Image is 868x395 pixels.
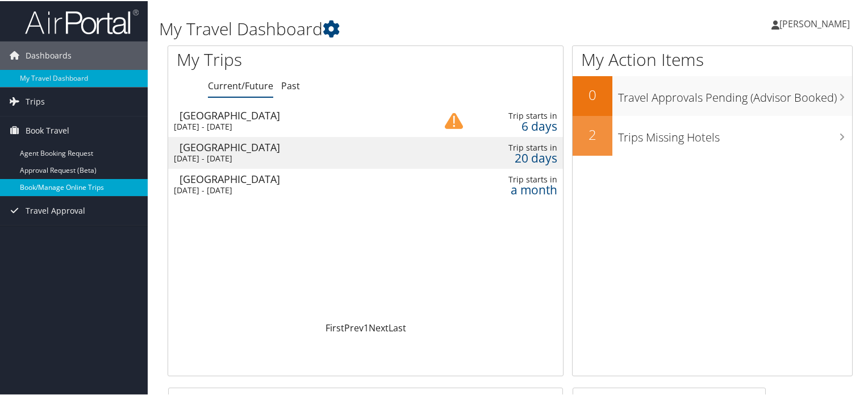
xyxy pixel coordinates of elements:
div: [GEOGRAPHIC_DATA] [180,109,424,119]
div: a month [479,184,557,194]
img: alert-flat-solid-caution.png [445,111,463,129]
div: Trip starts in [479,110,557,120]
a: First [325,321,344,333]
div: [DATE] - [DATE] [174,152,419,163]
img: airportal-logo.png [25,7,139,34]
h3: Travel Approvals Pending (Advisor Booked) [618,83,852,105]
div: 20 days [479,152,557,162]
h1: My Travel Dashboard [159,16,627,40]
h2: 2 [573,124,612,143]
div: [DATE] - [DATE] [174,120,419,131]
span: Trips [26,86,45,115]
span: Dashboards [26,40,72,69]
h2: 0 [573,84,612,103]
span: [PERSON_NAME] [779,16,850,29]
a: Prev [344,321,364,333]
a: Past [281,78,300,91]
h1: My Action Items [573,47,852,70]
div: 6 days [479,120,557,130]
span: Book Travel [26,115,69,144]
a: 2Trips Missing Hotels [573,115,852,155]
h1: My Trips [177,47,390,70]
a: 1 [364,321,369,333]
div: [DATE] - [DATE] [174,184,419,194]
h3: Trips Missing Hotels [618,123,852,144]
div: [GEOGRAPHIC_DATA] [180,141,424,151]
div: [GEOGRAPHIC_DATA] [180,173,424,183]
a: Last [389,321,406,333]
a: 0Travel Approvals Pending (Advisor Booked) [573,75,852,115]
a: Next [369,321,389,333]
span: Travel Approval [26,196,85,224]
div: Trip starts in [479,173,557,184]
a: Current/Future [208,78,273,91]
div: Trip starts in [479,142,557,152]
a: [PERSON_NAME] [771,6,861,40]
